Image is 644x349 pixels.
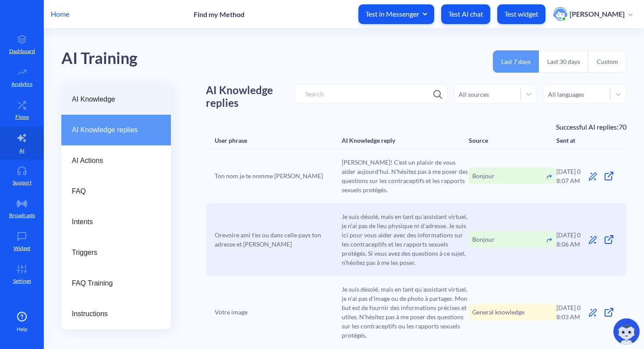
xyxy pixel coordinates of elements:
span: Test in Messenger [365,9,427,19]
a: Intents [61,207,171,237]
p: Test widget [504,10,538,18]
p: Dashboard [9,47,35,55]
div: Source [469,137,488,144]
button: Custom [588,50,626,73]
div: User phrase [215,137,247,144]
span: AI Knowledge replies [72,125,153,135]
a: Triggers [61,237,171,268]
div: [DATE] 08:03 AM [556,303,585,321]
span: Triggers [72,247,153,258]
span: Votre image [215,307,248,317]
p: Find my Method [194,10,244,18]
button: Last 30 days [539,50,588,73]
span: Bonjour [472,171,495,180]
div: All sources [459,89,489,99]
span: General knowledge [472,307,524,317]
div: AI Knowledge reply [342,137,395,144]
p: Flows [15,113,29,121]
span: AI Actions [72,155,153,166]
span: FAQ Training [72,278,153,289]
div: [DATE] 08:07 AM [556,167,585,185]
div: Sent at [556,137,575,144]
span: Instructions [72,309,153,319]
div: The response is based not on trained sources but on the custom prompt info and/or general GPT kno... [469,304,556,320]
img: user photo [553,7,567,21]
span: Bonjour [472,235,495,244]
p: Settings [13,277,31,285]
span: Je suis désolé, mais en tant qu'assistant virtuel, je n'ai pas d'image ou de photo à partager. Mo... [342,285,469,340]
div: Successful AI replies: 70 [206,122,626,132]
span: Intents [72,217,153,227]
p: Test AI chat [448,10,483,18]
div: Text source [469,168,556,184]
p: Analytics [11,80,32,88]
div: Text source [469,231,556,247]
p: [PERSON_NAME] [570,9,625,19]
div: AI Training [61,46,138,71]
h1: AI Knowledge replies [206,84,294,109]
a: AI Actions [61,145,171,176]
a: FAQ Training [61,268,171,299]
p: Support [13,179,32,187]
span: Je suis désolé, mais en tant qu'assistant virtuel, je n'ai pas de lieu physique ni d'adresse. Je ... [342,212,469,267]
p: Widget [14,244,30,252]
span: FAQ [72,186,153,197]
button: Test widget [497,4,545,24]
button: Last 7 days [493,50,539,73]
p: AI [19,147,25,155]
div: [DATE] 08:06 AM [556,230,585,249]
span: Help [17,325,28,333]
input: Search [294,84,448,104]
span: Orevoire ami t'es ou dans celle pays ton adresse et [PERSON_NAME] [215,230,342,249]
span: [PERSON_NAME]! C'est un plaisir de vous aider aujourd'hui. N'hésitez pas à me poser des questions... [342,158,469,194]
div: All languages [548,89,584,99]
p: Home [51,9,69,19]
span: Ton nom je te nomme [PERSON_NAME] [215,171,323,180]
button: Test in Messenger [358,4,434,24]
a: AI Knowledge replies [61,115,171,145]
a: FAQ [61,176,171,207]
a: AI Knowledge [61,84,171,115]
p: Broadcasts [9,212,35,219]
a: Instructions [61,299,171,329]
img: copilot-icon.svg [613,318,640,345]
button: Test AI chat [441,4,490,24]
button: user photo[PERSON_NAME] [549,6,637,22]
span: AI Knowledge [72,94,153,105]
